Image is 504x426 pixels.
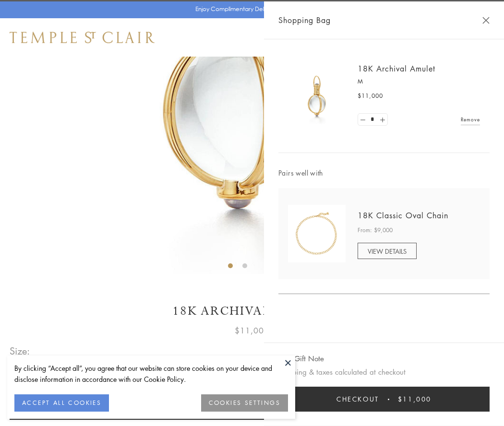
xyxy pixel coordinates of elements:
[14,394,109,412] button: ACCEPT ALL COOKIES
[482,17,490,24] button: Close Shopping Bag
[235,324,269,337] span: $11,000
[14,363,288,385] div: By clicking “Accept all”, you agree that our website can store cookies on your device and disclos...
[358,91,383,101] span: $11,000
[358,77,480,86] p: M
[288,205,346,262] img: N88865-OV18
[278,167,490,178] span: Pairs well with
[358,63,435,74] a: 18K Archival Amulet
[288,67,346,125] img: 18K Archival Amulet
[201,394,288,412] button: COOKIES SETTINGS
[278,387,490,412] button: Checkout $11,000
[10,32,155,43] img: Temple St. Clair
[461,114,480,125] a: Remove
[358,225,393,235] span: From: $9,000
[278,366,490,378] p: Shipping & taxes calculated at checkout
[358,210,448,221] a: 18K Classic Oval Chain
[278,14,331,26] span: Shopping Bag
[10,343,31,359] span: Size:
[377,114,387,126] a: Set quantity to 2
[278,353,324,365] button: Add Gift Note
[368,247,407,256] span: VIEW DETAILS
[336,394,379,404] span: Checkout
[358,243,417,259] a: VIEW DETAILS
[10,303,494,319] h1: 18K Archival Amulet
[358,114,368,126] a: Set quantity to 0
[398,394,432,404] span: $11,000
[195,4,304,14] p: Enjoy Complimentary Delivery & Returns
